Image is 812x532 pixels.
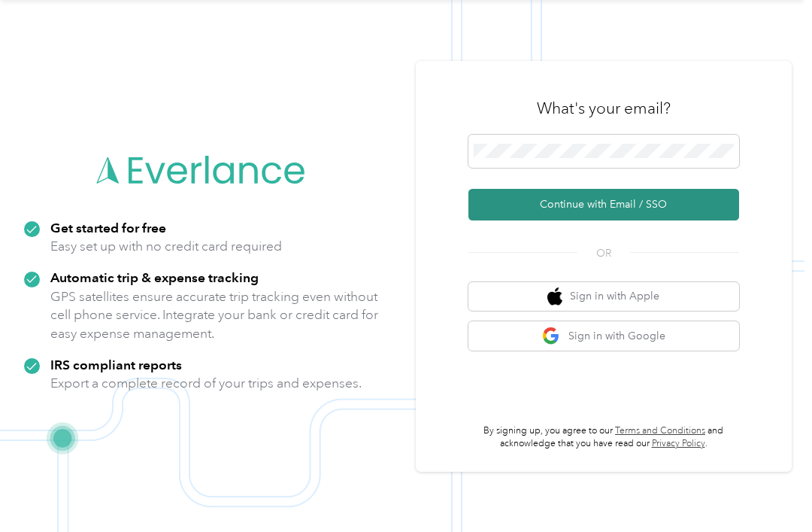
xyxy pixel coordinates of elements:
p: Export a complete record of your trips and expenses. [50,374,362,393]
button: Continue with Email / SSO [468,189,739,220]
img: google logo [542,327,561,345]
strong: Get started for free [50,220,166,236]
button: google logoSign in with Google [468,321,739,351]
img: apple logo [547,287,562,306]
strong: Automatic trip & expense tracking [50,269,259,285]
a: Privacy Policy [652,438,705,449]
h3: What's your email? [537,98,671,119]
a: Terms and Conditions [615,425,705,436]
p: Easy set up with no credit card required [50,237,282,256]
p: GPS satellites ensure accurate trip tracking even without cell phone service. Integrate your bank... [50,287,379,343]
strong: IRS compliant reports [50,357,182,372]
button: apple logoSign in with Apple [468,282,739,312]
span: OR [577,245,630,261]
p: By signing up, you agree to our and acknowledge that you have read our . [468,424,739,451]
